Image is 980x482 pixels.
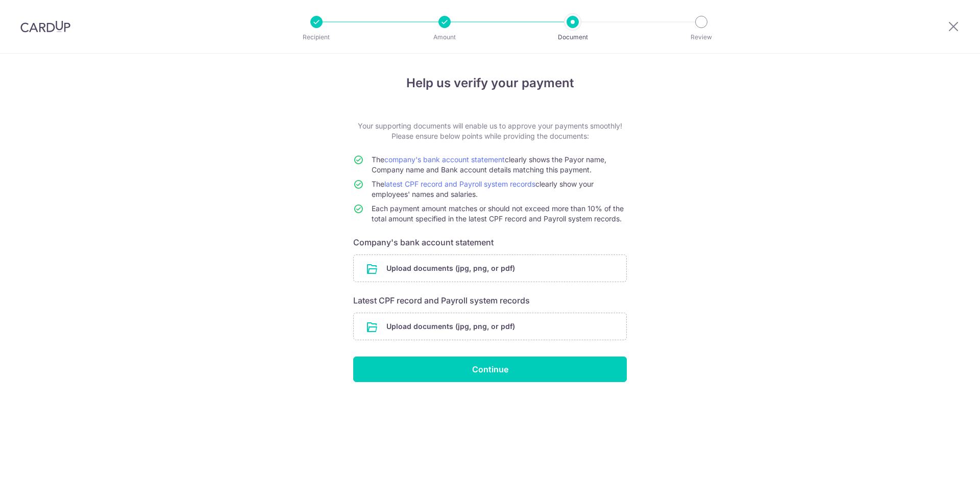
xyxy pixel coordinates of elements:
[353,255,627,282] div: Upload documents (jpg, png, or pdf)
[353,121,627,141] p: Your supporting documents will enable us to approve your payments smoothly! Please ensure below p...
[664,32,739,42] p: Review
[353,357,627,382] input: Continue
[407,32,482,42] p: Amount
[353,74,627,92] h4: Help us verify your payment
[353,236,627,248] h6: Company's bank account statement
[384,155,505,164] a: company's bank account statement
[279,32,354,42] p: Recipient
[353,313,627,340] div: Upload documents (jpg, png, or pdf)
[372,204,624,223] span: Each payment amount matches or should not exceed more than 10% of the total amount specified in t...
[384,180,535,188] a: latest CPF record and Payroll system records
[353,294,627,307] h6: Latest CPF record and Payroll system records
[372,180,594,198] span: The clearly show your employees' names and salaries.
[535,32,610,42] p: Document
[20,20,70,33] img: CardUp
[372,155,606,174] span: The clearly shows the Payor name, Company name and Bank account details matching this payment.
